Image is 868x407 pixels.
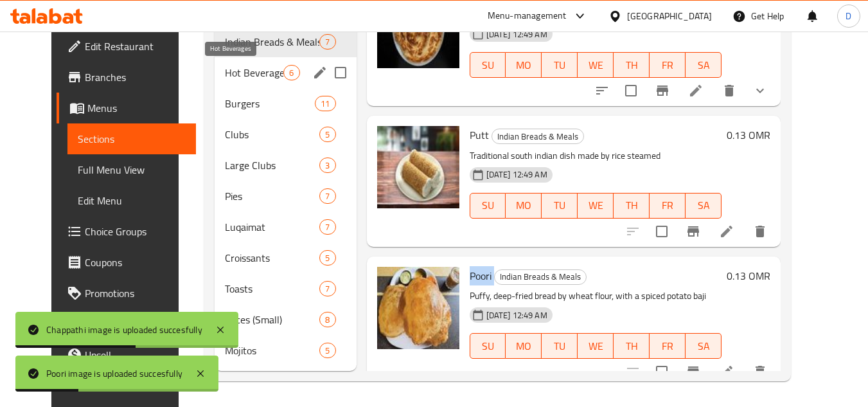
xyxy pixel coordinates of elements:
a: Upsell [57,339,197,370]
button: show more [745,75,775,106]
div: items [319,250,335,266]
span: FR [655,56,680,75]
span: WE [583,56,608,75]
span: Poori [470,266,492,285]
div: Large Clubs3 [215,150,356,181]
a: Edit menu item [719,224,734,239]
span: Select to update [648,358,675,385]
img: Poori [377,267,459,349]
span: SA [691,196,716,215]
button: SU [470,193,506,219]
span: 5 [320,129,335,141]
span: D [846,9,851,23]
span: Edit Menu [78,193,186,208]
div: Burgers11 [215,88,356,119]
div: Hot Beverages6edit [215,57,356,88]
button: Branch-specific-item [647,75,678,106]
div: Mojitos [225,343,319,358]
button: SU [470,333,506,359]
button: delete [714,75,745,106]
button: WE [578,52,614,78]
span: WE [583,337,608,356]
span: WE [583,196,608,215]
span: TU [547,337,572,356]
svg: Show Choices [752,83,768,98]
span: Promotions [85,285,186,301]
span: FR [655,196,680,215]
span: Choice Groups [85,224,186,239]
div: items [319,158,335,173]
button: Branch-specific-item [678,356,709,387]
a: Edit menu item [688,83,704,98]
span: TH [619,196,644,215]
button: TH [614,193,650,219]
span: Indian Breads & Meals [495,269,586,284]
span: MO [511,337,536,356]
span: Sections [78,131,186,147]
button: MO [506,52,542,78]
div: Pies7 [215,181,356,212]
span: Menus [87,100,186,116]
button: SA [686,333,722,359]
button: SA [686,193,722,219]
span: SU [475,196,501,215]
span: 6 [284,67,299,79]
button: WE [578,193,614,219]
span: Putt [470,125,489,145]
button: TU [542,193,578,219]
button: delete [745,216,775,247]
h6: 0.13 OMR [727,267,770,285]
span: Burgers [225,96,315,111]
span: 3 [320,159,335,172]
div: items [319,34,335,50]
button: FR [650,193,686,219]
div: Indian Breads & Meals7 [215,26,356,57]
a: Sections [67,123,197,154]
span: MO [511,196,536,215]
button: TH [614,52,650,78]
span: TH [619,337,644,356]
span: [DATE] 12:49 AM [481,309,553,321]
span: Upsell [85,347,186,363]
span: SA [691,337,716,356]
span: 5 [320,345,335,357]
span: SU [475,56,501,75]
button: TH [614,333,650,359]
a: Coupons [57,247,197,278]
button: SU [470,52,506,78]
div: Luqaimat7 [215,212,356,242]
a: Full Menu View [67,154,197,185]
a: Branches [57,62,197,93]
div: items [319,312,335,327]
button: FR [650,52,686,78]
a: Choice Groups [57,216,197,247]
span: Indian Breads & Meals [492,129,583,144]
div: Indian Breads & Meals [225,34,319,50]
span: Edit Restaurant [85,39,186,54]
div: Clubs5 [215,119,356,150]
button: SA [686,52,722,78]
span: Juices (Small) [225,312,319,327]
a: Edit Menu [67,185,197,216]
div: items [319,343,335,358]
span: 7 [320,190,335,203]
span: TU [547,56,572,75]
span: Croissants [225,250,319,266]
span: Hot Beverages [225,65,283,80]
span: 7 [320,221,335,233]
span: Coupons [85,255,186,270]
span: Luqaimat [225,219,319,235]
div: Menu-management [488,8,567,24]
h6: 0.13 OMR [727,126,770,144]
span: TH [619,56,644,75]
button: Branch-specific-item [678,216,709,247]
p: Puffy, deep-fried bread by wheat flour, with a spiced potato baji [470,288,722,304]
span: Pies [225,188,319,204]
span: 5 [320,252,335,264]
span: [DATE] 12:49 AM [481,168,553,181]
div: [GEOGRAPHIC_DATA] [627,9,712,23]
div: items [319,127,335,142]
span: 7 [320,36,335,48]
span: Select to update [648,218,675,245]
p: Traditional south indian dish made by rice steamed [470,148,722,164]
